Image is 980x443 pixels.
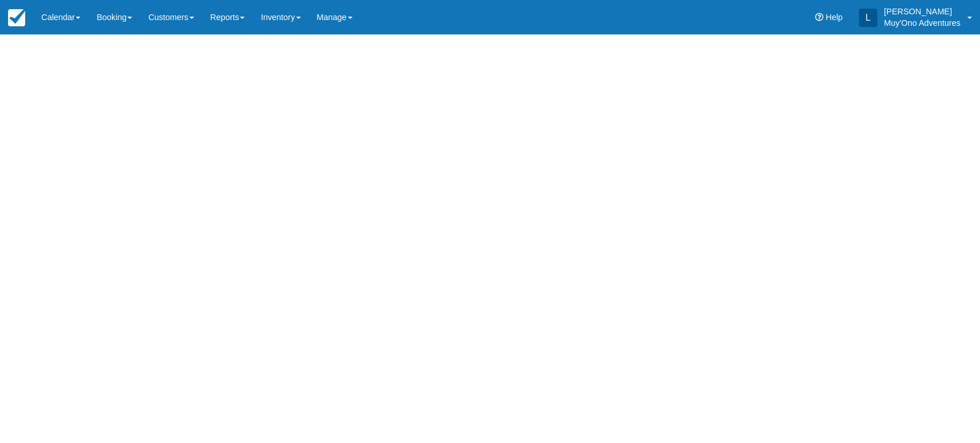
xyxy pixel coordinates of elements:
p: [PERSON_NAME] [884,6,960,17]
span: Help [826,13,843,22]
div: L [859,9,877,27]
img: checkfront-main-nav-mini-logo.png [8,9,25,26]
p: Muy'Ono Adventures [884,17,960,29]
i: Help [815,13,823,21]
